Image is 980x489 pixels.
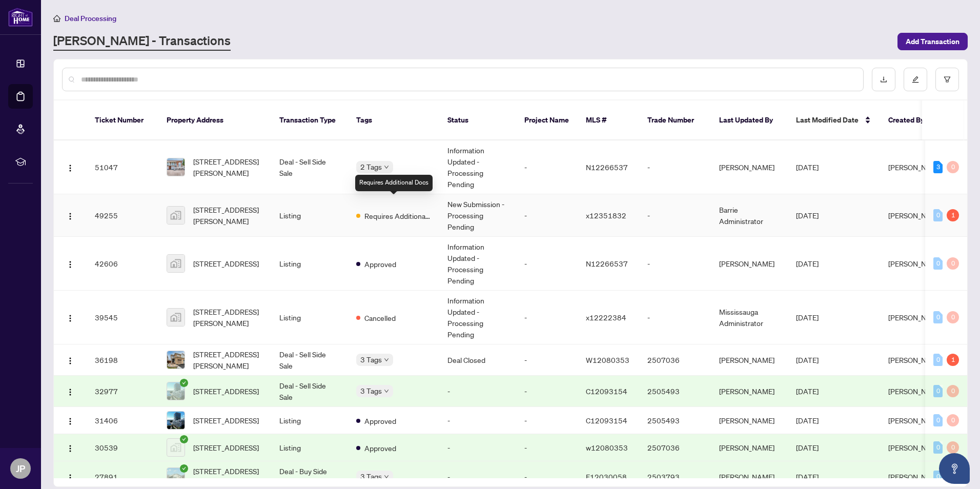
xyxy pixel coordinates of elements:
[193,156,263,178] span: [STREET_ADDRESS][PERSON_NAME]
[384,357,389,362] span: down
[167,158,185,176] img: thumbnail-img
[364,415,396,426] span: Approved
[66,212,74,220] img: Logo
[271,376,348,407] td: Deal - Sell Side Sale
[66,388,74,396] img: Logo
[711,376,788,407] td: [PERSON_NAME]
[796,259,819,268] span: [DATE]
[947,257,959,270] div: 0
[516,434,578,461] td: -
[193,442,259,453] span: [STREET_ADDRESS]
[364,258,396,270] span: Approved
[87,434,158,461] td: 30539
[271,237,348,291] td: Listing
[933,414,943,426] div: 0
[586,211,626,220] span: x12351832
[360,385,382,397] span: 3 Tags
[66,417,74,425] img: Logo
[62,439,78,456] button: Logo
[516,344,578,376] td: -
[586,259,628,268] span: N12266537
[947,385,959,397] div: 0
[796,416,819,425] span: [DATE]
[933,161,943,173] div: 3
[167,207,185,224] img: thumbnail-img
[66,314,74,322] img: Logo
[271,100,348,140] th: Transaction Type
[193,306,263,329] span: [STREET_ADDRESS][PERSON_NAME]
[62,383,78,399] button: Logo
[933,471,943,483] div: 0
[947,161,959,173] div: 0
[796,386,819,396] span: [DATE]
[796,355,819,364] span: [DATE]
[439,344,516,376] td: Deal Closed
[348,100,439,140] th: Tags
[87,344,158,376] td: 36198
[167,382,185,400] img: thumbnail-img
[271,407,348,434] td: Listing
[62,255,78,272] button: Logo
[384,389,389,394] span: down
[586,355,629,364] span: W12080353
[711,407,788,434] td: [PERSON_NAME]
[193,465,263,488] span: [STREET_ADDRESS][PERSON_NAME][PERSON_NAME]
[193,415,259,426] span: [STREET_ADDRESS]
[711,291,788,344] td: Mississauga Administrator
[639,434,711,461] td: 2507036
[935,68,959,91] button: filter
[66,444,74,453] img: Logo
[888,386,944,396] span: [PERSON_NAME]
[639,291,711,344] td: -
[439,100,516,140] th: Status
[439,237,516,291] td: Information Updated - Processing Pending
[364,312,396,323] span: Cancelled
[933,257,943,270] div: 0
[355,175,433,191] div: Requires Additional Docs
[384,165,389,170] span: down
[53,32,231,51] a: [PERSON_NAME] - Transactions
[516,100,578,140] th: Project Name
[639,140,711,194] td: -
[516,376,578,407] td: -
[439,140,516,194] td: Information Updated - Processing Pending
[271,291,348,344] td: Listing
[271,194,348,237] td: Listing
[788,100,880,140] th: Last Modified Date
[711,100,788,140] th: Last Updated By
[360,161,382,173] span: 2 Tags
[384,474,389,479] span: down
[933,385,943,397] div: 0
[639,100,711,140] th: Trade Number
[711,237,788,291] td: [PERSON_NAME]
[167,255,185,272] img: thumbnail-img
[586,472,627,481] span: E12030058
[888,259,944,268] span: [PERSON_NAME]
[167,468,185,485] img: thumbnail-img
[271,344,348,376] td: Deal - Sell Side Sale
[439,434,516,461] td: -
[193,204,263,227] span: [STREET_ADDRESS][PERSON_NAME]
[933,311,943,323] div: 0
[897,33,968,50] button: Add Transaction
[87,194,158,237] td: 49255
[711,344,788,376] td: [PERSON_NAME]
[87,407,158,434] td: 31406
[193,385,259,397] span: [STREET_ADDRESS]
[516,194,578,237] td: -
[167,439,185,456] img: thumbnail-img
[180,435,188,443] span: check-circle
[944,76,951,83] span: filter
[888,211,944,220] span: [PERSON_NAME]
[639,407,711,434] td: 2505493
[66,260,74,269] img: Logo
[880,76,887,83] span: download
[439,376,516,407] td: -
[888,355,944,364] span: [PERSON_NAME]
[933,209,943,221] div: 0
[947,209,959,221] div: 1
[933,441,943,454] div: 0
[87,100,158,140] th: Ticket Number
[87,237,158,291] td: 42606
[62,207,78,223] button: Logo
